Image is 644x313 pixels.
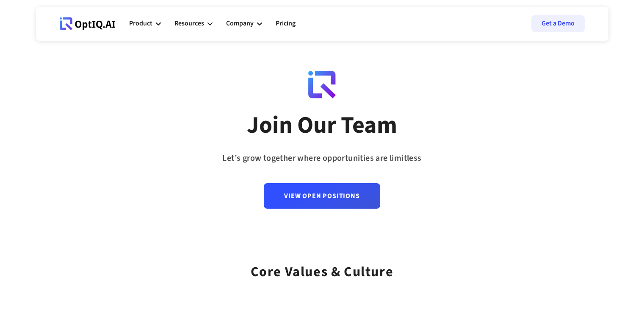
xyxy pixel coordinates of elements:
div: Join Our Team [247,111,397,140]
div: Core values & Culture [251,253,394,283]
div: Let’s grow together where opportunities are limitless [222,151,421,166]
div: Company [226,11,262,36]
a: Get a Demo [531,15,585,32]
div: Resources [174,11,213,36]
a: View Open Positions [264,183,380,209]
div: Webflow Homepage [60,30,60,30]
div: Product [129,11,161,36]
a: Pricing [276,11,296,36]
a: Webflow Homepage [60,11,116,36]
div: Company [226,18,254,29]
div: Product [129,18,152,29]
div: Resources [174,18,204,29]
